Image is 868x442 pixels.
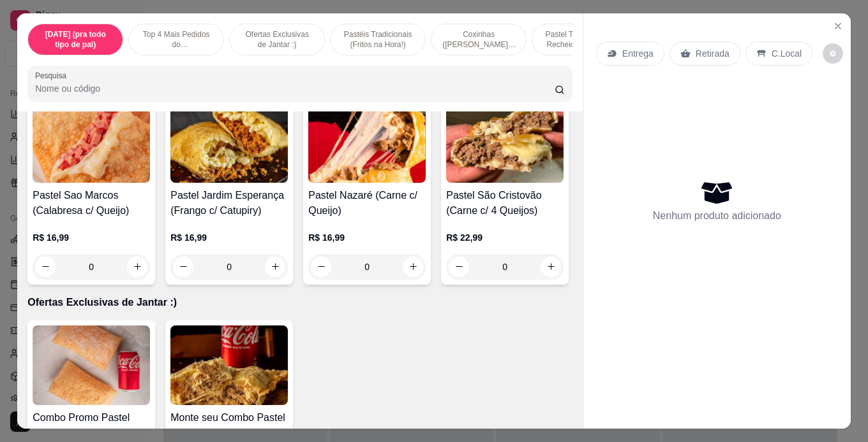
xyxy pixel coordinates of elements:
[308,188,426,218] h4: Pastel Nazaré (Carne c/ Queijo)
[622,47,654,60] p: Entrega
[139,29,213,50] p: Top 4 Mais Pedidos do [GEOGRAPHIC_DATA]!
[33,188,150,218] h4: Pastel Sao Marcos (Calabresa c/ Queijo)
[341,29,415,50] p: Pastéis Tradicionais (Fritos na Hora!)
[240,29,314,50] p: Ofertas Exclusivas de Jantar :)
[446,188,564,218] h4: Pastel São Cristovão (Carne c/ 4 Queijos)
[308,103,426,183] img: product-image
[170,231,288,244] p: R$ 16,99
[33,325,150,405] img: product-image
[772,47,802,60] p: C.Local
[35,82,555,95] input: Pesquisa
[446,103,564,183] img: product-image
[170,103,288,183] img: product-image
[823,43,843,64] button: decrease-product-quantity
[446,231,564,244] p: R$ 22,99
[170,188,288,218] h4: Pastel Jardim Esperança (Frango c/ Catupiry)
[442,29,516,50] p: Coxinhas ([PERSON_NAME] & Crocantes)
[33,103,150,183] img: product-image
[27,295,572,310] p: Ofertas Exclusivas de Jantar :)
[653,208,781,224] p: Nenhum produto adicionado
[696,47,730,60] p: Retirada
[35,70,71,81] label: Pesquisa
[33,231,150,244] p: R$ 16,99
[170,410,288,441] h4: Monte seu Combo Pastel + Refri lata
[308,231,426,244] p: R$ 16,99
[33,410,150,441] h4: Combo Promo Pastel Salgado + Pastel Doce + Refri lata
[170,325,288,405] img: product-image
[38,29,112,50] p: [DATE] (pra todo tipo de pai)
[828,16,848,36] button: Close
[542,29,617,50] p: Pastel Tradicional c/ Recheio em Dobro!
